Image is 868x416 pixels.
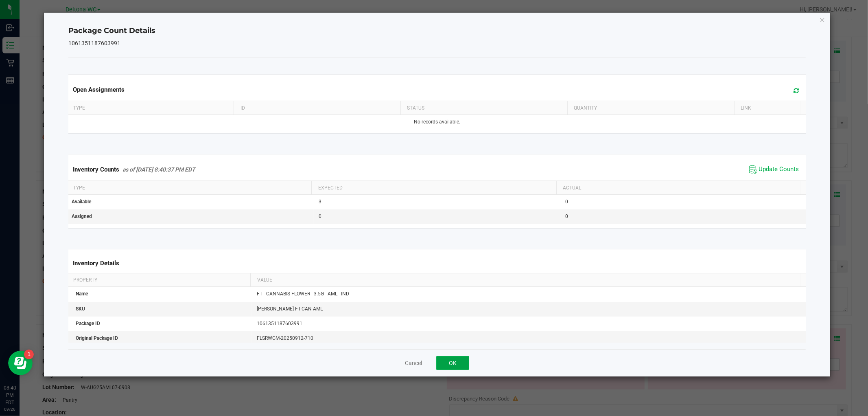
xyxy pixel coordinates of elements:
[257,335,313,341] span: FLSRWGM-20250912-710
[318,185,343,191] span: Expected
[405,359,422,367] button: Cancel
[72,214,92,219] span: Assigned
[73,260,119,267] span: Inventory Details
[741,105,751,111] span: Link
[76,335,118,341] span: Original Package ID
[67,115,807,129] td: No records available.
[436,356,469,370] button: OK
[122,166,195,173] span: as of [DATE] 8:40:37 PM EDT
[565,199,568,205] span: 0
[257,321,302,326] span: 1061351187603991
[73,185,85,191] span: Type
[319,199,321,205] span: 3
[241,105,245,111] span: ID
[257,277,272,283] span: Value
[257,306,323,312] span: [PERSON_NAME]-FT-CAN-AML
[563,185,581,191] span: Actual
[319,214,321,219] span: 0
[73,166,119,173] span: Inventory Counts
[574,105,597,111] span: Quantity
[73,86,125,93] span: Open Assignments
[68,26,805,36] h4: Package Count Details
[565,214,568,219] span: 0
[68,40,805,46] h5: 1061351187603991
[24,350,34,359] iframe: Resource center unread badge
[257,291,349,297] span: FT - CANNABIS FLOWER - 3.5G - AML - IND
[73,105,85,111] span: Type
[407,105,424,111] span: Status
[76,321,100,326] span: Package ID
[820,15,825,24] button: Close
[759,165,799,174] span: Update Counts
[76,291,88,297] span: Name
[76,306,85,312] span: SKU
[73,277,97,283] span: Property
[72,199,91,205] span: Available
[8,351,33,375] iframe: Resource center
